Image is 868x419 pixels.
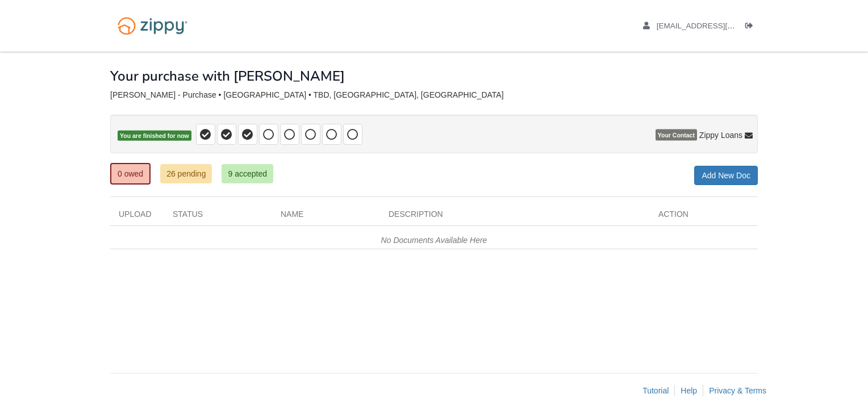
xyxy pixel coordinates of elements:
a: 9 accepted [222,164,273,183]
span: You are finished for now [118,131,191,141]
span: Your Contact [656,129,697,141]
a: Tutorial [642,386,669,395]
div: Status [164,208,272,225]
a: edit profile [643,22,787,33]
div: Description [380,208,650,225]
em: No Documents Available Here [381,236,487,245]
div: [PERSON_NAME] - Purchase • [GEOGRAPHIC_DATA] • TBD, [GEOGRAPHIC_DATA], [GEOGRAPHIC_DATA] [110,90,758,100]
div: Upload [110,208,164,225]
a: Log out [745,22,758,33]
span: dnwright31817@gmail.com [657,22,787,30]
div: Action [650,208,758,225]
a: Help [681,386,697,395]
img: Logo [110,11,195,40]
a: 26 pending [160,164,212,183]
h1: Your purchase with [PERSON_NAME] [110,69,345,83]
a: Privacy & Terms [709,386,766,395]
a: Add New Doc [694,166,758,185]
a: 0 owed [110,163,151,185]
span: Zippy Loans [699,129,742,141]
div: Name [272,208,380,225]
